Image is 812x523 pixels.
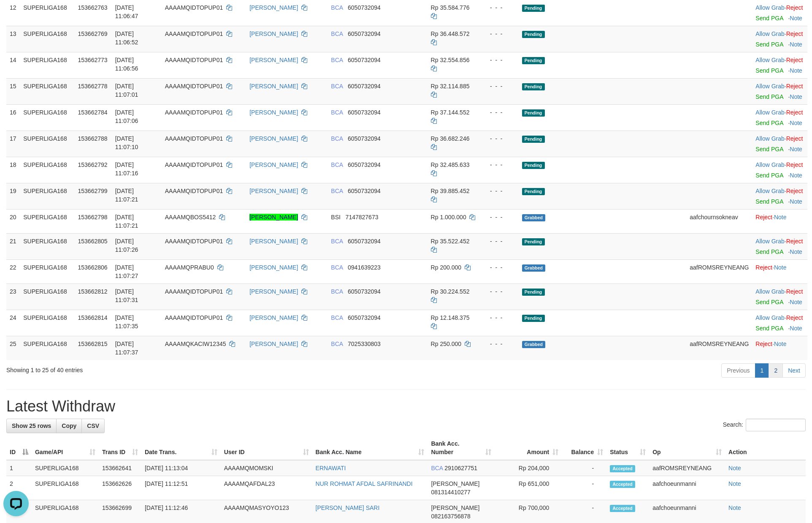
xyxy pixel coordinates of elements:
span: AAAAMQIDTOPUP01 [165,57,223,63]
span: BCA [331,238,343,245]
a: Send PGA [755,198,783,205]
span: Rp 1.000.000 [431,214,466,221]
h1: Latest Withdraw [6,398,806,415]
span: 153662792 [78,161,108,168]
td: · [752,26,807,52]
td: SUPERLIGA168 [20,52,74,78]
span: Accepted [610,505,635,512]
td: 13 [6,26,20,52]
span: [DATE] 11:07:06 [115,109,138,124]
span: Pending [522,5,545,12]
a: Note [790,146,802,153]
span: BCA [331,340,343,347]
a: Show 25 rows [6,419,57,433]
td: SUPERLIGA168 [20,78,74,104]
span: Rp 250.000 [431,340,461,347]
span: AAAAMQKACIW12345 [165,340,226,347]
a: Allow Grab [755,4,784,11]
a: [PERSON_NAME] [249,30,298,37]
th: Op: activate to sort column ascending [649,436,725,460]
a: [PERSON_NAME] [249,83,298,90]
a: Allow Grab [755,109,784,116]
span: Copy 6050732094 to clipboard [348,109,381,116]
td: 2 [6,476,32,500]
a: Note [774,214,787,221]
a: Reject [786,288,803,295]
a: Previous [721,363,755,378]
a: [PERSON_NAME] [249,238,298,245]
span: AAAAMQIDTOPUP01 [165,288,223,295]
a: Reject [786,188,803,194]
span: Copy 6050732094 to clipboard [348,288,381,295]
span: Pending [522,289,545,296]
td: 19 [6,183,20,209]
a: Send PGA [755,248,783,255]
a: Send PGA [755,120,783,126]
td: · [752,310,807,336]
span: BSI [331,214,341,221]
a: Reject [755,340,772,347]
span: [DATE] 11:07:21 [115,188,138,203]
a: Reject [786,57,803,63]
td: [DATE] 11:12:51 [141,476,221,500]
a: Send PGA [755,299,783,305]
span: Pending [522,57,545,64]
span: AAAAMQIDTOPUP01 [165,314,223,321]
span: BCA [331,314,343,321]
th: Action [725,436,806,460]
div: - - - [482,340,515,348]
a: [PERSON_NAME] [249,161,298,168]
td: 22 [6,259,20,283]
a: 2 [769,363,783,378]
a: Allow Grab [755,188,784,194]
span: · [755,314,786,321]
span: BCA [431,465,443,471]
a: [PERSON_NAME] [249,288,298,295]
a: [PERSON_NAME] [249,57,298,63]
span: [DATE] 11:07:37 [115,340,138,356]
span: Copy 081314410277 to clipboard [431,489,470,496]
th: Balance: activate to sort column ascending [562,436,606,460]
td: SUPERLIGA168 [20,233,74,259]
span: AAAAMQIDTOPUP01 [165,83,223,90]
th: User ID: activate to sort column ascending [221,436,312,460]
a: Send PGA [755,172,783,179]
div: - - - [482,3,515,12]
a: [PERSON_NAME] [249,214,298,221]
td: SUPERLIGA168 [20,26,74,52]
a: Reject [755,214,772,221]
td: Rp 204,000 [495,460,562,476]
td: SUPERLIGA168 [20,131,74,157]
a: Note [790,120,802,126]
span: Copy 6050732094 to clipboard [348,57,381,63]
td: · [752,259,807,283]
td: SUPERLIGA168 [20,259,74,283]
a: [PERSON_NAME] [249,340,298,347]
div: - - - [482,287,515,296]
td: · [752,183,807,209]
th: Game/API: activate to sort column ascending [32,436,99,460]
span: 153662784 [78,109,108,116]
a: Allow Grab [755,161,784,168]
a: 1 [755,363,769,378]
a: Reject [786,238,803,245]
th: Trans ID: activate to sort column ascending [99,436,141,460]
span: AAAAMQIDTOPUP01 [165,30,223,37]
span: · [755,57,786,63]
span: Copy 6050732094 to clipboard [348,135,381,142]
a: Note [774,264,787,271]
span: · [755,135,786,142]
span: Copy 082163756878 to clipboard [431,513,470,520]
label: Search: [723,419,806,431]
span: Pending [522,162,545,169]
div: - - - [482,187,515,195]
span: BCA [331,109,343,116]
a: [PERSON_NAME] [249,4,298,11]
span: Copy 6050732094 to clipboard [348,188,381,194]
a: Reject [786,135,803,142]
span: 153662812 [78,288,108,295]
a: Allow Grab [755,83,784,90]
div: - - - [482,56,515,64]
span: 153662769 [78,30,108,37]
td: 14 [6,52,20,78]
